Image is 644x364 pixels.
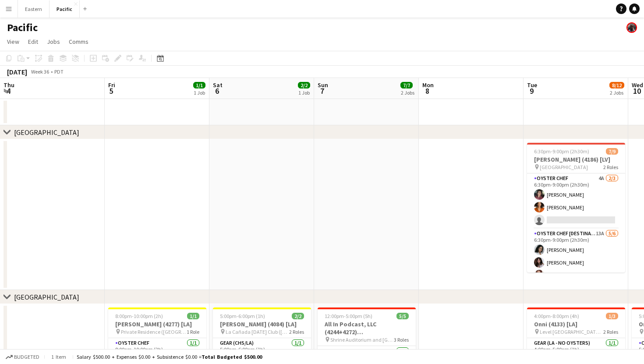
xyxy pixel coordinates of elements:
[48,353,69,360] span: 1 item
[28,38,38,46] span: Edit
[527,155,625,163] h3: [PERSON_NAME] (4186) [LV]
[25,36,42,47] a: Edit
[527,81,537,89] span: Tue
[298,89,310,96] div: 1 Job
[394,336,409,343] span: 3 Roles
[4,36,23,47] a: View
[606,313,618,319] span: 1/3
[527,320,625,328] h3: Onni (4133) [LA]
[77,353,262,360] div: Salary $500.00 + Expenses $0.00 + Subsistence $0.00 =
[212,86,223,96] span: 6
[396,313,409,319] span: 5/5
[540,329,603,335] span: Level [GEOGRAPHIC_DATA] - [GEOGRAPHIC_DATA]
[43,36,64,47] a: Jobs
[603,164,618,170] span: 2 Roles
[330,336,394,343] span: Shrine Auditorium and [GEOGRAPHIC_DATA]
[630,86,643,96] span: 10
[534,148,589,155] span: 6:30pm-9:00pm (2h30m)
[292,313,304,319] span: 2/2
[7,38,19,46] span: View
[187,313,199,319] span: 1/1
[14,128,79,137] div: [GEOGRAPHIC_DATA]
[527,229,625,322] app-card-role: Oyster Chef [DESTINATION]13A5/66:30pm-9:00pm (2h30m)[PERSON_NAME][PERSON_NAME][PERSON_NAME]
[194,89,205,96] div: 1 Job
[29,68,51,75] span: Week 36
[7,67,27,76] div: [DATE]
[421,86,434,96] span: 8
[298,82,310,88] span: 2/2
[527,173,625,229] app-card-role: Oyster Chef4A2/36:30pm-9:00pm (2h30m)[PERSON_NAME][PERSON_NAME]
[318,320,416,336] h3: All In Podcast, LLC (4244+4272) [[GEOGRAPHIC_DATA]]
[422,81,434,89] span: Mon
[187,329,199,335] span: 1 Role
[4,352,41,362] button: Budgeted
[316,86,328,96] span: 7
[69,38,88,46] span: Comms
[527,143,625,272] app-job-card: 6:30pm-9:00pm (2h30m)7/9[PERSON_NAME] (4186) [LV] [GEOGRAPHIC_DATA]2 RolesOyster Chef4A2/36:30pm-...
[325,313,372,319] span: 12:00pm-5:00pm (5h)
[2,86,14,96] span: 4
[115,313,163,319] span: 8:00pm-10:00pm (2h)
[14,293,79,301] div: [GEOGRAPHIC_DATA]
[526,86,537,96] span: 9
[54,68,64,75] div: PDT
[14,354,39,360] span: Budgeted
[108,81,115,89] span: Fri
[107,86,115,96] span: 5
[202,353,262,360] span: Total Budgeted $500.00
[540,164,588,170] span: [GEOGRAPHIC_DATA]
[400,82,413,88] span: 7/7
[626,22,637,33] app-user-avatar: Jeremiah Bell
[289,329,304,335] span: 2 Roles
[220,313,265,319] span: 5:00pm-6:00pm (1h)
[603,329,618,335] span: 2 Roles
[7,21,38,34] h1: Pacific
[108,320,206,328] h3: [PERSON_NAME] (4277) [LA]
[401,89,414,96] div: 2 Jobs
[213,320,311,328] h3: [PERSON_NAME] (4084) [LA]
[18,0,50,18] button: Eastern
[193,82,205,88] span: 1/1
[609,82,624,88] span: 8/12
[226,329,289,335] span: La Cañada [DATE] Club ([GEOGRAPHIC_DATA], [GEOGRAPHIC_DATA])
[213,81,223,89] span: Sat
[50,0,80,18] button: Pacific
[121,329,187,335] span: Private Residence ([GEOGRAPHIC_DATA], [GEOGRAPHIC_DATA])
[47,38,60,46] span: Jobs
[318,81,328,89] span: Sun
[610,89,624,96] div: 2 Jobs
[606,148,618,155] span: 7/9
[4,81,14,89] span: Thu
[65,36,92,47] a: Comms
[534,313,579,319] span: 4:00pm-8:00pm (4h)
[632,81,643,89] span: Wed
